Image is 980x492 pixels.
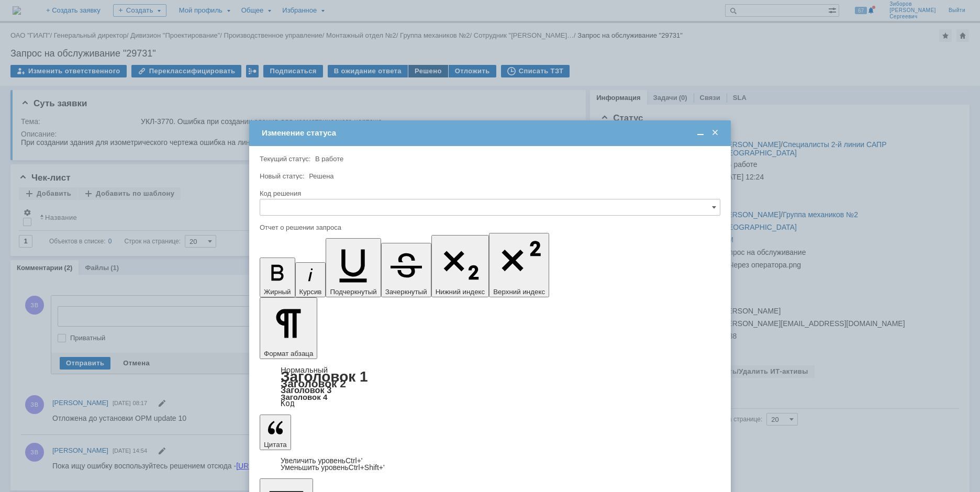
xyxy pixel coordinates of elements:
[330,288,376,296] span: Подчеркнутый
[346,456,363,465] span: Ctrl+'
[315,155,343,163] span: В работе
[260,297,317,359] button: Формат абзаца
[260,258,295,297] button: Жирный
[262,128,720,138] div: Изменение статуса
[710,128,720,138] span: Закрыть
[281,365,328,374] a: Нормальный
[260,190,718,197] div: Код решения
[295,262,326,297] button: Курсив
[326,238,381,297] button: Подчеркнутый
[493,288,545,296] span: Верхний индекс
[281,393,327,401] a: Заголовок 4
[299,288,322,296] span: Курсив
[264,350,313,357] span: Формат абзаца
[281,385,331,395] a: Заголовок 3
[349,463,385,472] span: Ctrl+Shift+'
[264,288,291,296] span: Жирный
[281,463,385,472] a: Decrease
[260,457,720,471] div: Цитата
[264,441,287,449] span: Цитата
[381,243,431,297] button: Зачеркнутый
[436,288,485,296] span: Нижний индекс
[260,155,310,163] label: Текущий статус:
[385,288,427,296] span: Зачеркнутый
[260,172,305,180] label: Новый статус:
[281,399,295,408] a: Код
[695,128,706,138] span: Свернуть (Ctrl + M)
[309,172,333,180] span: Решена
[281,456,363,465] a: Increase
[260,415,291,450] button: Цитата
[489,233,549,297] button: Верхний индекс
[260,366,720,407] div: Формат абзаца
[260,224,718,231] div: Отчет о решении запроса
[281,368,368,385] a: Заголовок 1
[281,377,346,389] a: Заголовок 2
[431,235,489,297] button: Нижний индекс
